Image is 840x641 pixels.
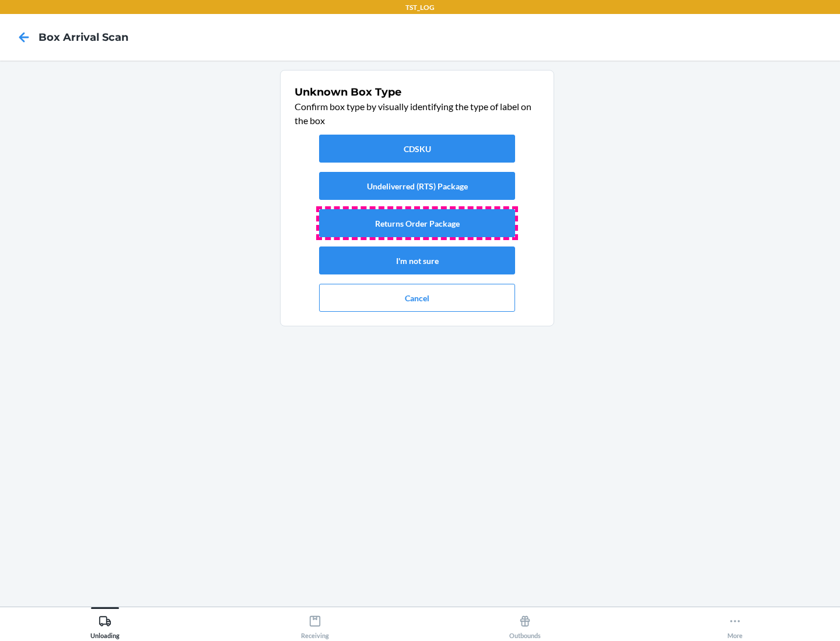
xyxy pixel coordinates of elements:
[319,135,515,163] button: CDSKU
[295,100,540,128] p: Confirm box type by visually identifying the type of label on the box
[405,2,435,13] p: TST_LOG
[727,610,743,639] div: More
[319,284,515,312] button: Cancel
[630,607,840,639] button: More
[319,172,515,200] button: Undeliverred (RTS) Package
[295,84,540,100] h1: Unknown Box Type
[90,610,120,639] div: Unloading
[210,607,420,639] button: Receiving
[509,610,541,639] div: Outbounds
[38,30,128,45] h4: Box Arrival Scan
[319,209,515,237] button: Returns Order Package
[301,610,329,639] div: Receiving
[420,607,630,639] button: Outbounds
[319,246,515,274] button: I'm not sure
